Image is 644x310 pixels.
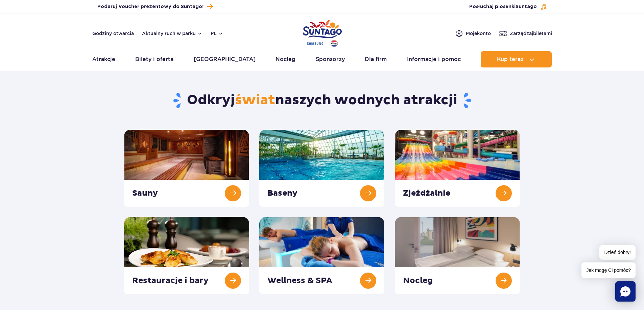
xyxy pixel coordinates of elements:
button: pl [211,30,223,37]
a: Sponsorzy [316,51,345,67]
span: Dzień dobry! [599,245,636,260]
a: Nocleg [276,51,295,67]
button: Posłuchaj piosenkiSuntago [469,3,547,10]
span: Zarządzaj biletami [510,30,552,37]
span: świat [235,92,275,109]
a: Podaruj Voucher prezentowy do Suntago! [97,2,213,11]
a: Bilety i oferta [135,51,173,67]
span: Suntago [516,4,537,9]
span: Moje konto [466,30,491,37]
a: Atrakcje [92,51,115,67]
a: Zarządzajbiletami [499,29,552,37]
a: Park of Poland [303,17,342,48]
a: Godziny otwarcia [92,30,134,37]
button: Aktualny ruch w parku [142,31,202,36]
a: Mojekonto [455,29,491,37]
span: Kup teraz [497,56,524,62]
a: [GEOGRAPHIC_DATA] [194,51,256,67]
div: Chat [615,281,636,302]
button: Kup teraz [481,51,552,67]
a: Informacje i pomoc [407,51,461,67]
span: Posłuchaj piosenki [469,3,537,10]
span: Jak mogę Ci pomóc? [581,262,636,278]
h1: Odkryj naszych wodnych atrakcji [124,92,520,109]
span: Podaruj Voucher prezentowy do Suntago! [97,3,204,10]
a: Dla firm [365,51,387,67]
